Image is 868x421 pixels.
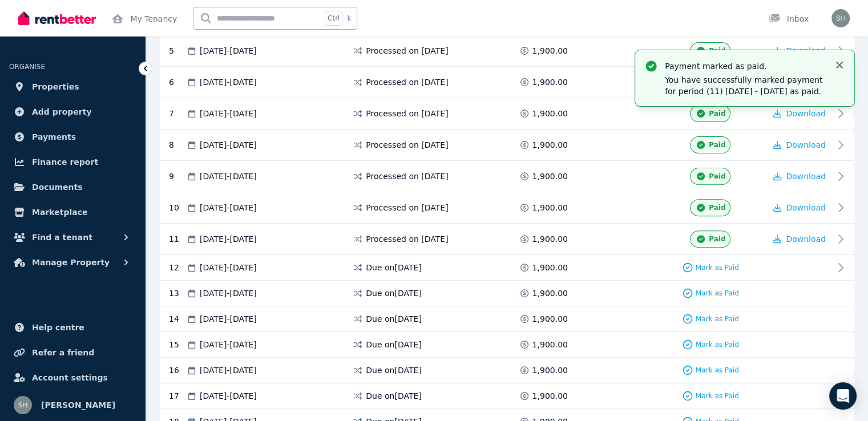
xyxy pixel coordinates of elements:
a: Add property [9,100,136,123]
span: Mark as Paid [696,314,739,323]
span: Download [786,140,826,149]
span: Refer a friend [32,346,94,359]
div: 12 [169,262,186,273]
span: 1,900.00 [532,233,568,245]
span: [PERSON_NAME] [41,398,115,412]
span: 1,900.00 [532,108,568,119]
span: 1,900.00 [532,202,568,213]
span: 1,900.00 [532,262,568,273]
span: Processed on [DATE] [366,233,448,245]
button: Download [773,45,826,56]
span: Manage Property [32,256,110,269]
span: [DATE] - [DATE] [200,108,257,119]
span: [DATE] - [DATE] [200,202,257,213]
span: [DATE] - [DATE] [200,339,257,350]
span: Download [786,109,826,118]
span: Due on [DATE] [366,288,422,299]
span: 1,900.00 [532,390,568,402]
span: Mark as Paid [696,289,739,298]
img: Shankar Bhardwaj [14,396,32,414]
button: Manage Property [9,251,136,274]
span: ORGANISE [9,63,45,71]
span: 1,900.00 [532,288,568,299]
div: 17 [169,390,186,402]
a: Payments [9,126,136,148]
img: RentBetter [18,10,96,27]
a: Refer a friend [9,341,136,364]
span: Finance report [32,155,98,169]
span: Processed on [DATE] [366,45,448,56]
span: Due on [DATE] [366,390,422,402]
button: Download [773,171,826,182]
a: Documents [9,176,136,199]
span: Due on [DATE] [366,339,422,350]
span: Mark as Paid [696,263,739,272]
div: 13 [169,288,186,299]
span: [DATE] - [DATE] [200,139,257,151]
span: Add property [32,105,92,119]
span: [DATE] - [DATE] [200,390,257,402]
span: Processed on [DATE] [366,171,448,182]
span: Mark as Paid [696,366,739,375]
span: 1,900.00 [532,365,568,376]
div: 16 [169,365,186,376]
span: Download [786,203,826,212]
div: Open Intercom Messenger [829,382,857,410]
span: 1,900.00 [532,139,568,151]
span: Download [786,234,826,244]
a: Help centre [9,316,136,339]
a: Account settings [9,366,136,389]
span: Properties [32,80,79,94]
span: Due on [DATE] [366,313,422,325]
span: Download [786,172,826,181]
span: 1,900.00 [532,76,568,88]
span: Paid [709,140,725,149]
span: [DATE] - [DATE] [200,262,257,273]
span: Paid [709,109,725,118]
span: Processed on [DATE] [366,108,448,119]
div: 15 [169,339,186,350]
div: 9 [169,168,186,185]
span: Paid [709,234,725,244]
button: Find a tenant [9,226,136,249]
span: [DATE] - [DATE] [200,313,257,325]
div: 10 [169,199,186,216]
p: Payment marked as paid. [665,60,825,72]
img: Shankar Bhardwaj [831,9,850,27]
div: Inbox [769,13,809,25]
div: 8 [169,136,186,153]
p: You have successfully marked payment for period (11) [DATE] - [DATE] as paid. [665,74,825,97]
button: Download [773,202,826,213]
span: Marketplace [32,205,87,219]
button: Download [773,233,826,245]
span: Due on [DATE] [366,262,422,273]
span: k [347,14,351,23]
span: 1,900.00 [532,171,568,182]
span: Paid [709,172,725,181]
span: Help centre [32,321,84,334]
span: [DATE] - [DATE] [200,233,257,245]
span: Processed on [DATE] [366,76,448,88]
span: [DATE] - [DATE] [200,288,257,299]
div: 7 [169,105,186,122]
span: Paid [709,203,725,212]
span: 1,900.00 [532,313,568,325]
div: 6 [169,74,186,91]
div: 11 [169,230,186,248]
span: Find a tenant [32,230,92,244]
span: [DATE] - [DATE] [200,76,257,88]
a: Properties [9,75,136,98]
span: Payments [32,130,76,144]
div: 14 [169,313,186,325]
span: Due on [DATE] [366,365,422,376]
span: Account settings [32,371,108,384]
span: [DATE] - [DATE] [200,365,257,376]
span: Ctrl [325,11,342,26]
button: Download [773,139,826,151]
a: Marketplace [9,201,136,224]
span: [DATE] - [DATE] [200,171,257,182]
div: 5 [169,42,186,59]
span: Mark as Paid [696,340,739,349]
span: 1,900.00 [532,45,568,56]
span: [DATE] - [DATE] [200,45,257,56]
